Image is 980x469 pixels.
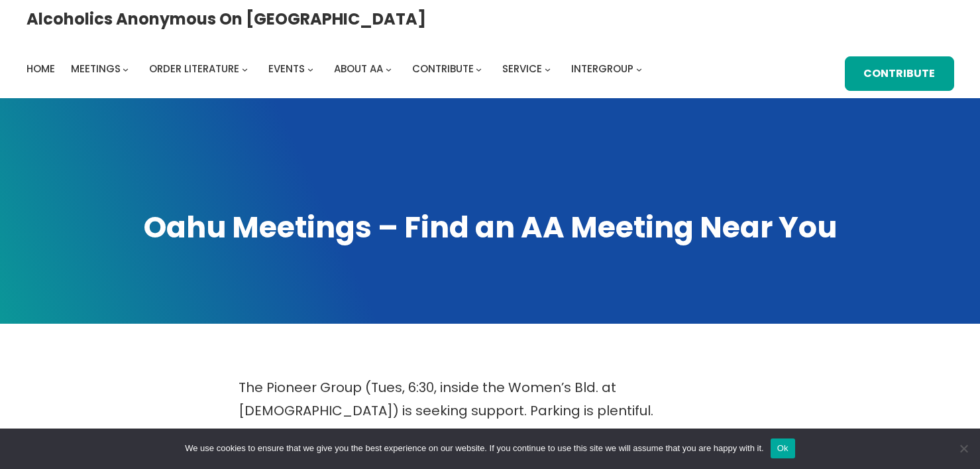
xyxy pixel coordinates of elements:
[27,208,954,247] h1: Oahu Meetings – Find an AA Meeting Near You
[502,60,542,78] a: Service
[476,66,482,72] button: Contribute submenu
[571,60,633,78] a: Intergroup
[412,60,474,78] a: Contribute
[545,66,551,72] button: Service submenu
[571,62,633,76] span: Intergroup
[307,66,313,72] button: Events submenu
[412,62,474,76] span: Contribute
[239,376,742,423] p: The Pioneer Group (Tues, 6:30, inside the Women’s Bld. at [DEMOGRAPHIC_DATA]) is seeking support....
[386,66,392,72] button: About AA submenu
[71,60,121,78] a: Meetings
[334,60,383,78] a: About AA
[71,62,121,76] span: Meetings
[185,442,763,455] span: We use cookies to ensure that we give you the best experience on our website. If you continue to ...
[242,66,248,72] button: Order Literature submenu
[502,62,542,76] span: Service
[268,62,305,76] span: Events
[957,442,970,455] span: No
[27,62,55,76] span: Home
[268,60,305,78] a: Events
[334,62,383,76] span: About AA
[771,438,795,458] button: Ok
[845,56,954,91] a: Contribute
[636,66,642,72] button: Intergroup submenu
[27,60,55,78] a: Home
[123,66,129,72] button: Meetings submenu
[27,5,426,33] a: Alcoholics Anonymous on [GEOGRAPHIC_DATA]
[149,62,239,76] span: Order Literature
[27,60,647,78] nav: Intergroup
